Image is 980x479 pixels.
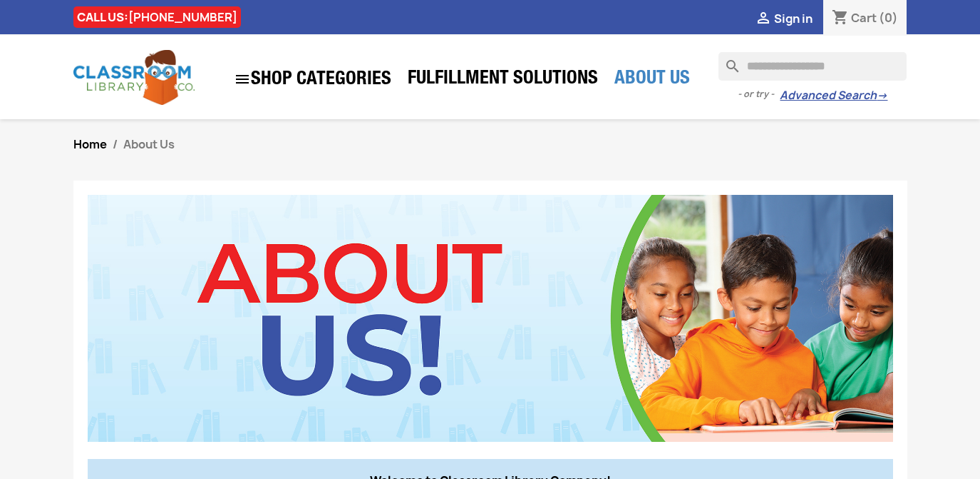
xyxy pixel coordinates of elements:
[234,71,251,88] i: 
[832,10,849,27] i: shopping_cart
[73,136,107,152] a: Home
[718,52,736,69] i: search
[73,6,241,28] div: CALL US:
[780,89,887,103] a: Advanced Search→
[755,11,813,26] a:  Sign in
[877,89,887,103] span: →
[851,10,877,26] span: Cart
[879,10,898,26] span: (0)
[227,64,398,95] a: SHOP CATEGORIES
[774,11,813,26] span: Sign in
[128,9,237,25] a: [PHONE_NUMBER]
[401,66,605,94] a: Fulfillment Solutions
[123,136,175,152] span: About Us
[755,11,772,28] i: 
[88,195,893,442] img: CLC_About_Us.jpg
[73,50,195,105] img: Classroom Library Company
[738,87,780,101] span: - or try -
[718,52,907,81] input: Search
[607,66,697,94] a: About Us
